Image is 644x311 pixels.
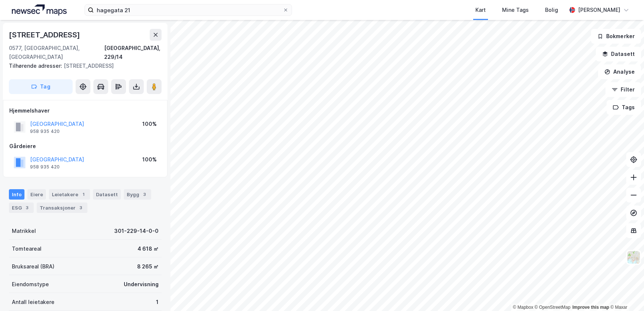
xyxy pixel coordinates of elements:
[124,280,159,289] div: Undervisning
[607,275,644,311] div: Kontrollprogram for chat
[475,6,486,14] div: Kart
[9,61,156,70] div: [STREET_ADDRESS]
[9,44,104,61] div: 0577, [GEOGRAPHIC_DATA], [GEOGRAPHIC_DATA]
[94,4,283,16] input: Søk på adresse, matrikkel, gårdeiere, leietakere eller personer
[627,250,641,264] img: Z
[30,164,60,170] div: 958 935 420
[9,29,82,41] div: [STREET_ADDRESS]
[572,305,609,310] a: Improve this map
[142,155,157,164] div: 100%
[30,128,60,134] div: 958 935 420
[49,189,90,200] div: Leietakere
[596,47,641,61] button: Datasett
[591,29,641,44] button: Bokmerker
[23,204,31,211] div: 3
[607,275,644,311] iframe: Chat Widget
[142,120,157,128] div: 100%
[156,298,159,307] div: 1
[9,142,161,151] div: Gårdeiere
[12,280,49,289] div: Eiendomstype
[104,44,162,61] div: [GEOGRAPHIC_DATA], 229/14
[502,6,529,14] div: Mine Tags
[545,6,558,14] div: Bolig
[578,6,620,14] div: [PERSON_NAME]
[513,305,533,310] a: Mapbox
[12,244,42,253] div: Tomteareal
[535,305,571,310] a: OpenStreetMap
[12,227,36,235] div: Matrikkel
[605,82,641,97] button: Filter
[12,262,54,271] div: Bruksareal (BRA)
[93,189,121,200] div: Datasett
[137,244,159,253] div: 4 618 ㎡
[12,4,67,16] img: logo.a4113a55bc3d86da70a041830d287a7e.svg
[114,227,159,235] div: 301-229-14-0-0
[27,189,46,200] div: Eiere
[137,262,159,271] div: 8 265 ㎡
[9,203,34,213] div: ESG
[80,191,87,198] div: 1
[141,191,148,198] div: 3
[12,298,54,307] div: Antall leietakere
[9,106,161,115] div: Hjemmelshaver
[9,189,24,200] div: Info
[607,100,641,115] button: Tags
[124,189,151,200] div: Bygg
[9,63,64,69] span: Tilhørende adresser:
[598,64,641,79] button: Analyse
[9,79,73,94] button: Tag
[77,204,84,211] div: 3
[37,203,87,213] div: Transaksjoner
